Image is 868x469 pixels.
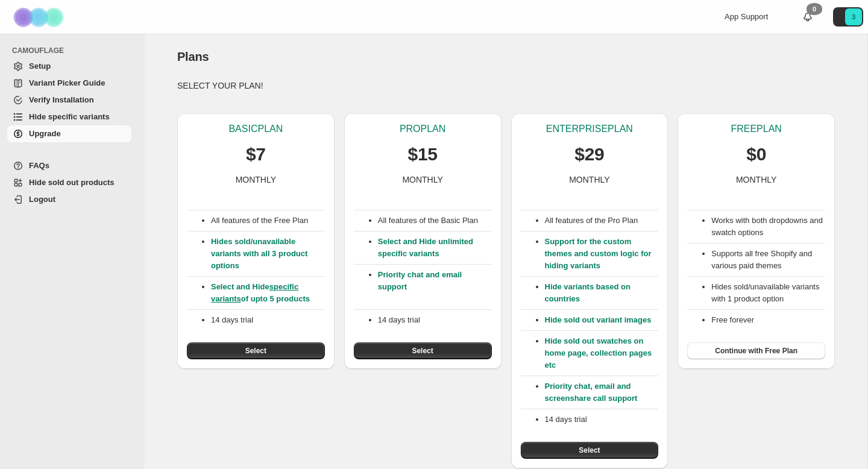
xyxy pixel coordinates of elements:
[228,123,283,135] p: BASIC PLAN
[10,1,70,34] img: Camouflage
[731,123,781,135] p: FREE PLAN
[236,174,276,186] p: MONTHLY
[29,195,55,204] span: Logout
[29,161,49,170] span: FAQs
[574,142,604,166] p: $29
[7,75,131,92] a: Variant Picker Guide
[802,11,814,23] a: 0
[7,174,131,191] a: Hide sold out products
[400,123,445,135] p: PRO PLAN
[852,13,855,20] text: 3
[545,215,659,227] p: All features of the Pro Plan
[402,174,442,186] p: MONTHLY
[833,7,863,27] button: Avatar with initials 3
[7,191,131,208] a: Logout
[378,236,492,260] p: Select and Hide unlimited specific variants
[245,346,266,356] span: Select
[7,92,131,109] a: Verify Installation
[7,109,131,125] a: Hide specific variants
[569,174,609,186] p: MONTHLY
[736,174,776,186] p: MONTHLY
[177,80,835,92] p: SELECT YOUR PLAN!
[545,281,659,305] p: Hide variants based on countries
[29,129,61,138] span: Upgrade
[545,414,659,426] p: 14 days trial
[211,281,325,305] p: Select and Hide of upto 5 products
[711,314,825,326] li: Free forever
[12,46,136,55] span: CAMOUFLAGE
[378,314,492,326] p: 14 days trial
[7,58,131,75] a: Setup
[29,78,105,87] span: Variant Picker Guide
[412,346,433,356] span: Select
[354,342,492,359] button: Select
[579,445,600,455] span: Select
[408,142,438,166] p: $15
[725,12,768,21] span: App Support
[378,215,492,227] p: All features of the Basic Plan
[211,215,325,227] p: All features of the Free Plan
[29,95,94,104] span: Verify Installation
[378,269,492,305] p: Priority chat and email support
[7,125,131,142] a: Upgrade
[545,314,659,326] p: Hide sold out variant images
[211,236,325,272] p: Hides sold/unavailable variants with all 3 product options
[211,314,325,326] p: 14 days trial
[715,346,797,356] span: Continue with Free Plan
[545,335,659,371] p: Hide sold out swatches on home page, collection pages etc
[545,236,659,272] p: Support for the custom themes and custom logic for hiding variants
[521,442,659,459] button: Select
[545,380,659,404] p: Priority chat, email and screenshare call support
[177,50,209,63] span: Plans
[29,61,51,71] span: Setup
[687,342,825,359] button: Continue with Free Plan
[187,342,325,359] button: Select
[807,3,822,15] div: 0
[546,123,633,135] p: ENTERPRISE PLAN
[711,281,825,305] li: Hides sold/unavailable variants with 1 product option
[246,142,266,166] p: $7
[845,8,862,25] span: Avatar with initials 3
[29,112,110,121] span: Hide specific variants
[29,178,115,187] span: Hide sold out products
[7,157,131,174] a: FAQs
[711,248,825,272] li: Supports all free Shopify and various paid themes
[711,215,825,239] li: Works with both dropdowns and swatch options
[746,142,766,166] p: $0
